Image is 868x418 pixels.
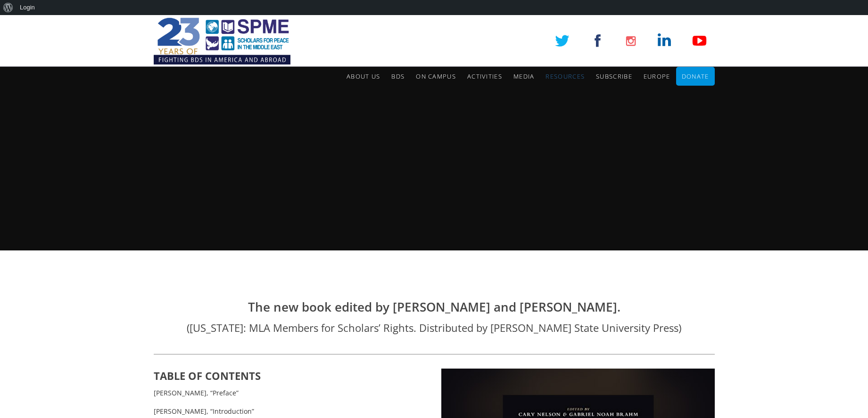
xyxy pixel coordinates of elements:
[467,67,502,86] a: Activities
[154,15,290,67] img: SPME
[596,72,632,80] span: Subscribe
[154,387,427,399] p: [PERSON_NAME], “Preface”
[513,67,535,86] a: Media
[546,72,585,80] span: Resources
[154,406,427,417] p: [PERSON_NAME], “Introduction”
[187,321,681,335] span: ([US_STATE]: MLA Members for Scholars’ Rights. Distributed by [PERSON_NAME] State University Press)
[682,67,709,86] a: Donate
[596,67,632,86] a: Subscribe
[391,67,405,86] a: BDS
[644,72,670,80] span: Europe
[682,72,709,80] span: Donate
[347,67,380,86] a: About Us
[347,72,380,80] span: About Us
[546,67,585,86] a: Resources
[416,72,456,80] span: On Campus
[154,369,261,383] strong: TABLE OF CONTENTS
[467,72,502,80] span: Activities
[644,67,670,86] a: Europe
[391,72,405,80] span: BDS
[248,298,620,315] span: The new book edited by [PERSON_NAME] and [PERSON_NAME].
[513,72,535,80] span: Media
[416,67,456,86] a: On Campus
